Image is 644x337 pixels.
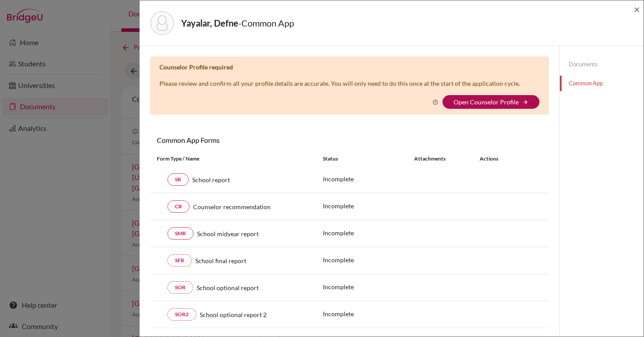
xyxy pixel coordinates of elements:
[323,155,414,163] div: Status
[195,256,246,265] span: School final report
[181,18,238,28] strong: Yayalar, Defne
[323,201,414,211] p: Incomplete
[560,76,644,91] a: Common App
[167,173,189,186] a: SR
[167,200,190,213] a: CR
[150,155,316,163] div: Form Type / Name
[197,283,259,292] span: School optional report
[469,155,524,163] div: Actions
[193,202,271,211] span: Counselor recommendation
[634,4,640,15] button: Close
[560,57,644,72] a: Documents
[150,136,349,144] h6: Common App Forms
[323,309,414,318] p: Incomplete
[238,18,294,28] span: - Common App
[454,98,519,106] a: Open Counselor Profile
[634,3,640,15] span: ×
[323,228,414,237] p: Incomplete
[200,310,267,319] span: School optional report 2
[167,254,192,267] a: SFR
[192,175,230,184] span: School report
[167,308,196,321] a: SOR2
[159,79,520,88] p: Please review and confirm all your profile details are accurate. You will only need to do this on...
[323,255,414,264] p: Incomplete
[414,155,469,163] div: Attachments
[167,227,194,240] a: SMR
[167,281,193,294] a: SOR
[159,63,233,71] b: Counselor Profile required
[323,282,414,291] p: Incomplete
[323,174,414,184] p: Incomplete
[442,95,539,109] button: Open Counselor Profilearrow_forward
[522,99,528,105] i: arrow_forward
[197,229,259,238] span: School midyear report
